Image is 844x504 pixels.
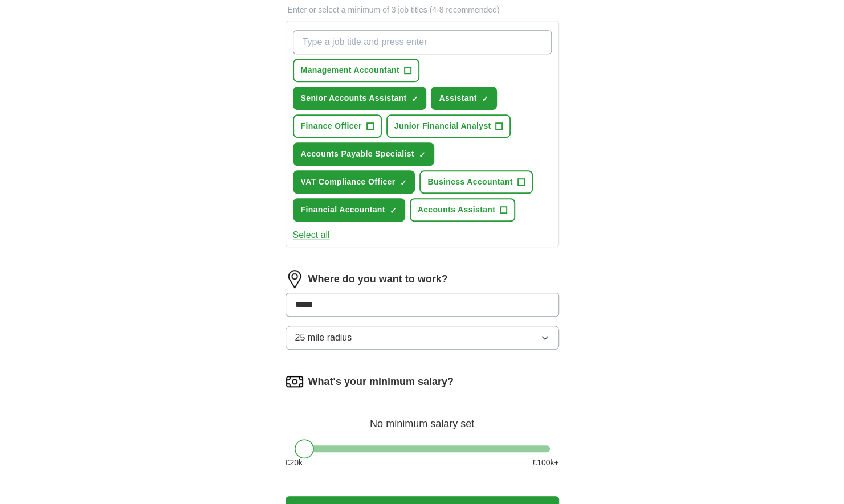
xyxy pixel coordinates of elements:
button: Accounts Assistant [410,198,515,222]
span: £ 20 k [286,457,303,469]
span: Finance Officer [301,120,362,132]
img: salary.png [286,372,304,391]
span: £ 100 k+ [532,457,558,469]
span: Financial Accountant [301,204,385,216]
span: Junior Financial Analyst [394,120,491,132]
span: ✓ [419,150,426,159]
input: Type a job title and press enter [293,30,552,54]
label: Where do you want to work? [308,272,448,287]
button: Junior Financial Analyst [386,114,511,138]
button: Accounts Payable Specialist✓ [293,142,434,166]
button: Assistant✓ [431,87,496,110]
span: ✓ [411,95,418,104]
span: Management Accountant [301,64,399,76]
button: Management Accountant [293,59,419,82]
span: ✓ [482,95,488,104]
span: ✓ [399,178,406,187]
span: ✓ [390,206,397,215]
span: Accounts Payable Specialist [301,148,414,160]
button: Senior Accounts Assistant✓ [293,87,427,110]
button: Financial Accountant✓ [293,198,405,222]
button: Business Accountant [419,170,532,194]
p: Enter or select a minimum of 3 job titles (4-8 recommended) [286,4,559,16]
button: Finance Officer [293,114,382,138]
button: 25 mile radius [286,326,559,350]
label: What's your minimum salary? [308,374,454,390]
span: Senior Accounts Assistant [301,92,407,104]
img: location.png [286,270,304,288]
span: VAT Compliance Officer [301,176,396,188]
div: No minimum salary set [286,404,559,432]
span: Assistant [439,92,476,104]
span: 25 mile radius [295,331,352,345]
span: Business Accountant [427,176,512,188]
button: VAT Compliance Officer✓ [293,170,415,194]
button: Select all [293,228,330,242]
span: Accounts Assistant [418,204,495,216]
